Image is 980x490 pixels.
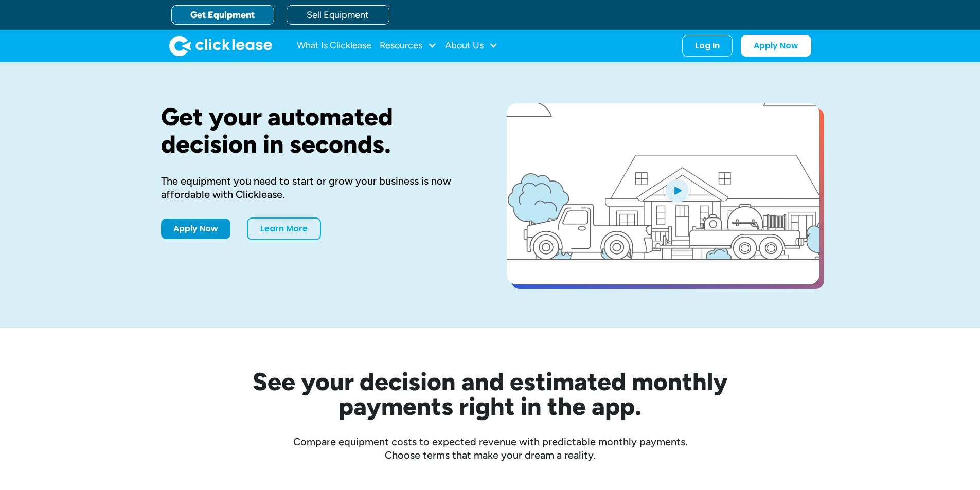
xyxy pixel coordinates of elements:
[247,217,321,240] a: Learn More
[161,435,819,462] div: Compare equipment costs to expected revenue with predictable monthly payments. Choose terms that ...
[202,369,778,419] h2: See your decision and estimated monthly payments right in the app.
[663,176,691,205] img: Blue play button logo on a light blue circular background
[161,103,474,158] h1: Get your automated decision in seconds.
[161,174,474,201] div: The equipment you need to start or grow your business is now affordable with Clicklease.
[169,35,272,56] img: Clicklease logo
[445,35,498,56] div: About Us
[297,35,371,56] a: What Is Clicklease
[695,41,720,51] div: Log In
[741,35,811,57] a: Apply Now
[287,5,389,25] a: Sell Equipment
[169,35,272,56] a: home
[380,35,437,56] div: Resources
[171,5,274,25] a: Get Equipment
[507,103,819,284] a: open lightbox
[161,219,230,239] a: Apply Now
